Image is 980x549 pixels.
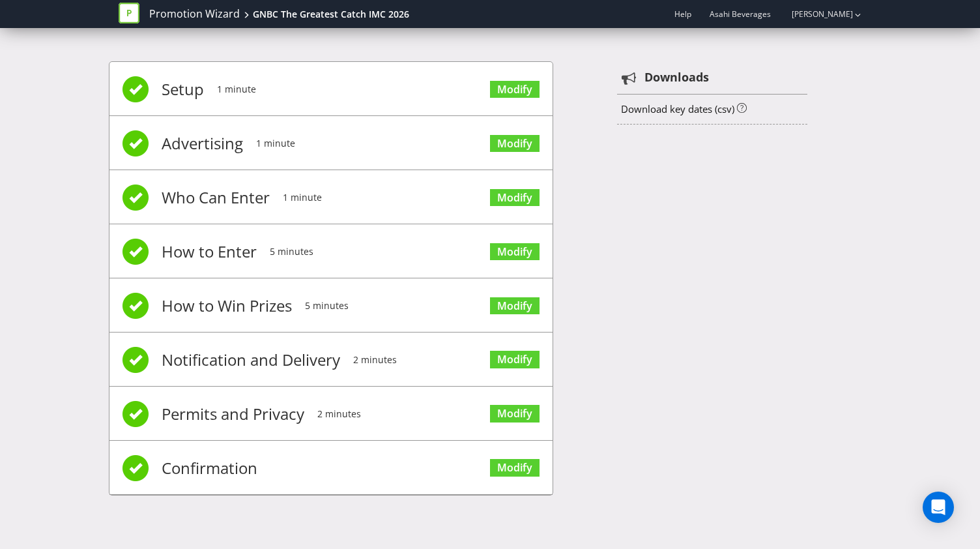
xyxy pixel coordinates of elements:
span: Setup [162,63,204,115]
span: 5 minutes [270,226,313,278]
a: Modify [490,243,540,261]
a: Modify [490,189,540,207]
span: 2 minutes [353,334,397,386]
div: Open Intercom Messenger [923,492,954,523]
tspan:  [622,71,637,85]
span: Advertising [162,117,243,170]
a: Modify [490,351,540,368]
a: Modify [490,297,540,315]
span: Asahi Beverages [710,8,771,20]
a: Modify [490,459,540,477]
span: Who Can Enter [162,171,270,224]
a: [PERSON_NAME] [779,8,853,20]
span: 1 minute [256,117,295,170]
a: Modify [490,135,540,153]
a: Modify [490,81,540,98]
a: Help [674,8,691,20]
span: How to Win Prizes [162,280,292,332]
span: Confirmation [162,442,257,494]
div: GNBC The Greatest Catch IMC 2026 [253,8,409,21]
a: Download key dates (csv) [621,102,734,115]
a: Promotion Wizard [149,7,240,22]
span: 5 minutes [305,280,349,332]
span: Notification and Delivery [162,334,340,386]
span: 1 minute [283,171,322,224]
span: Permits and Privacy [162,388,304,440]
a: Modify [490,405,540,423]
strong: Downloads [644,69,709,86]
span: 2 minutes [317,388,361,440]
span: 1 minute [217,63,256,115]
span: How to Enter [162,226,257,278]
